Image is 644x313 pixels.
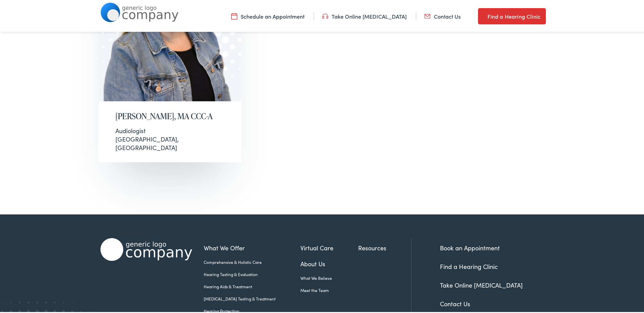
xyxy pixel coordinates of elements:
a: What We Offer [204,242,300,251]
img: Alpaca Audiology [100,237,192,259]
a: Comprehensive & Holistic Care [204,258,300,264]
a: Hearing Protection [204,307,300,313]
a: [MEDICAL_DATA] Testing & Treatment [204,294,300,300]
img: utility icon [424,11,430,19]
a: Find a Hearing Clinic [440,261,498,269]
a: Take Online [MEDICAL_DATA] [440,279,523,288]
a: Hearing Testing & Evaluation [204,270,300,276]
a: What We Believe [300,274,358,280]
img: utility icon [322,11,328,19]
img: utility icon [231,11,237,19]
a: Contact Us [440,298,470,307]
a: Resources [358,242,411,251]
a: Take Online [MEDICAL_DATA] [322,11,407,19]
a: Schedule an Appointment [231,11,305,19]
img: utility icon [478,11,484,19]
a: Meet the Team [300,286,358,292]
div: [GEOGRAPHIC_DATA], [GEOGRAPHIC_DATA] [115,125,225,151]
div: Audiologist [115,125,225,133]
a: Hearing Aids & Treatment [204,282,300,288]
a: Find a Hearing Clinic [478,7,546,23]
a: Book an Appointment [440,242,500,251]
h2: [PERSON_NAME], MA CCC-A [115,110,225,120]
a: Contact Us [424,11,461,19]
a: Virtual Care [300,242,358,251]
a: About Us [300,258,358,267]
